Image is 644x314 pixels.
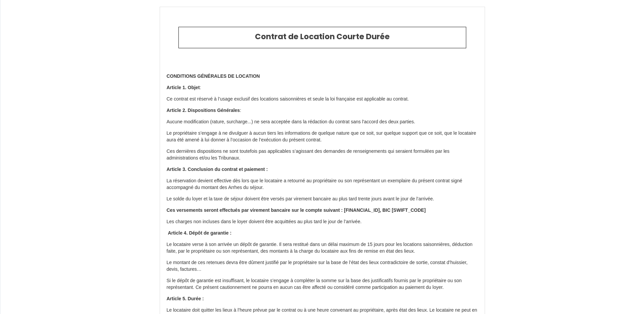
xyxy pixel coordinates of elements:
[344,207,426,213] strong: [FINANCIAL_ID], BIC [SWIFT_CODE]
[167,241,478,255] p: Le locataire verse à son arrivée un dépôt de garantie. Il sera restitué dans un délai maximum de ...
[167,84,478,91] p: :
[168,230,231,236] strong: Article 4. Dépôt de garantie :
[167,296,204,301] strong: Article 5. Durée :
[167,178,478,191] p: La réservation devient effective dès lors que le locataire a retourné au propriétaire ou son repr...
[167,196,478,202] p: Le solde du loyer et la taxe de séjour doivent être versés par virement bancaire au plus tard tre...
[167,73,260,79] strong: CONDITIONS GÉNÉRALES DE LOCATION
[167,207,343,213] strong: Ces versements seront effectués par virement bancaire sur le compte suivant :
[184,32,461,42] h2: Contrat de Location Courte Durée
[167,259,478,273] p: Le montant de ces retenues devra être dûment justifié par le propriétaire sur la base de l’état d...
[167,130,478,143] p: Le propriétaire s’engage à ne divulguer à aucun tiers les informations de quelque nature que ce s...
[167,85,200,90] strong: Article 1. Objet
[167,119,478,125] p: Aucune modification (rature, surcharge...) ne sera acceptée dans la rédaction du contrat sans l'a...
[167,167,268,172] strong: Article 3. Conclusion du contrat et paiement :
[167,108,240,113] strong: Article 2. Dispositions Générales
[167,277,478,291] p: Si le dépôt de garantie est insuffisant, le locataire s’engage à compléter la somme sur la base d...
[167,218,478,225] p: Les charges non incluses dans le loyer doivent être acquittées au plus tard le jour de l’arrivée.
[167,148,478,162] p: Ces dernières dispositions ne sont toutefois pas applicables s’agissant des demandes de renseigne...
[167,96,478,103] p: Ce contrat est réservé à l’usage exclusif des locations saisonnières et seule la loi française es...
[167,107,478,114] p: :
